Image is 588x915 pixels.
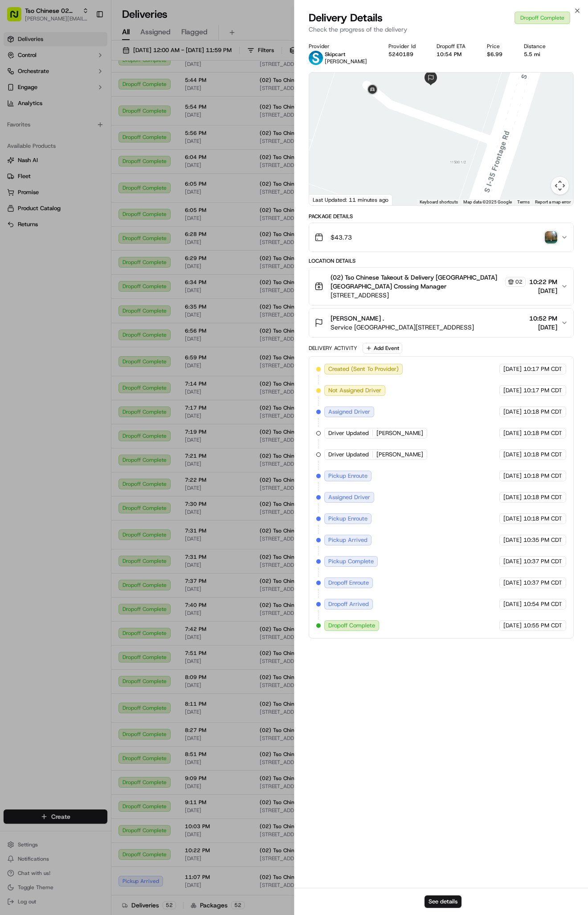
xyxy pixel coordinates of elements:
[376,429,423,437] span: [PERSON_NAME]
[524,51,553,58] div: 5.5 mi
[523,451,562,459] span: 10:18 PM CDT
[331,323,474,332] span: Service [GEOGRAPHIC_DATA][STREET_ADDRESS]
[328,365,399,373] span: Created (Sent To Provider)
[517,199,530,204] a: Terms (opens in new tab)
[124,162,142,169] span: [DATE]
[84,199,143,208] span: API Documentation
[529,323,557,332] span: [DATE]
[309,345,357,352] div: Delivery Activity
[328,386,381,394] span: Not Assigned Driver
[487,43,510,50] div: Price
[328,472,367,480] span: Pickup Enroute
[328,557,374,565] span: Pickup Complete
[309,43,374,50] div: Provider
[9,9,27,27] img: Nash
[523,515,562,523] span: 10:18 PM CDT
[328,600,369,608] span: Dropoff Arrived
[529,314,557,323] span: 10:52 PM
[503,493,522,501] span: [DATE]
[72,195,147,211] a: 💻API Documentation
[437,43,473,50] div: Dropoff ETA
[503,579,522,587] span: [DATE]
[503,365,522,373] span: [DATE]
[28,138,72,145] span: [PERSON_NAME]
[328,408,370,416] span: Assigned Driver
[523,579,562,587] span: 10:37 PM CDT
[331,273,503,291] span: (02) Tso Chinese Takeout & Delivery [GEOGRAPHIC_DATA] [GEOGRAPHIC_DATA] Crossing Manager
[523,493,562,501] span: 10:18 PM CDT
[5,195,72,211] a: 📗Knowledge Base
[523,600,562,608] span: 10:54 PM CDT
[328,515,367,523] span: Pickup Enroute
[309,194,392,205] div: Last Updated: 11 minutes ago
[9,154,23,168] img: Antonia (Store Manager)
[18,199,68,208] span: Knowledge Base
[309,309,573,337] button: [PERSON_NAME] .Service [GEOGRAPHIC_DATA][STREET_ADDRESS]10:52 PM[DATE]
[9,130,23,144] img: Charles Folsom
[89,221,108,228] span: Pylon
[437,51,473,58] div: 10:54 PM
[503,429,522,437] span: [DATE]
[311,194,341,205] a: Open this area in Google Maps (opens a new window)
[376,451,423,459] span: [PERSON_NAME]
[75,200,82,207] div: 💻
[331,314,384,323] span: [PERSON_NAME] .
[325,51,367,58] p: Skipcart
[388,51,413,58] button: 5240189
[328,429,369,437] span: Driver Updated
[503,536,522,544] span: [DATE]
[535,199,571,204] a: Report a map error
[503,386,522,394] span: [DATE]
[523,386,562,394] span: 10:17 PM CDT
[551,177,569,195] button: Map camera controls
[9,200,16,207] div: 📗
[524,43,553,50] div: Distance
[328,622,375,630] span: Dropoff Complete
[529,277,557,286] span: 10:22 PM
[328,493,370,501] span: Assigned Driver
[28,162,117,169] span: [PERSON_NAME] (Store Manager)
[328,579,369,587] span: Dropoff Enroute
[523,408,562,416] span: 10:18 PM CDT
[503,515,522,523] span: [DATE]
[9,116,60,123] div: Past conversations
[309,51,323,65] img: profile_skipcart_partner.png
[9,36,162,50] p: Welcome 👋
[309,223,573,252] button: $43.73photo_proof_of_delivery image
[9,85,25,101] img: 1736555255976-a54dd68f-1ca7-489b-9aae-adbdc363a1c4
[523,429,562,437] span: 10:18 PM CDT
[425,895,461,908] button: See details
[151,88,162,98] button: Start new chat
[23,57,160,67] input: Got a question? Start typing here...
[74,138,77,145] span: •
[309,257,574,264] div: Location Details
[503,622,522,630] span: [DATE]
[523,472,562,480] span: 10:18 PM CDT
[503,451,522,459] span: [DATE]
[503,557,522,565] span: [DATE]
[503,472,522,480] span: [DATE]
[309,11,383,25] span: Delivery Details
[311,194,341,205] img: Google
[328,451,369,459] span: Driver Updated
[19,85,35,101] img: 1738778727109-b901c2ba-d612-49f7-a14d-d897ce62d23f
[529,286,557,295] span: [DATE]
[119,162,122,169] span: •
[420,199,458,205] button: Keyboard shortcuts
[463,199,512,204] span: Map data ©2025 Google
[523,557,562,565] span: 10:37 PM CDT
[363,343,402,354] button: Add Event
[18,138,25,146] img: 1736555255976-a54dd68f-1ca7-489b-9aae-adbdc363a1c4
[309,213,574,220] div: Package Details
[63,220,108,228] a: Powered byPylon
[523,536,562,544] span: 10:35 PM CDT
[331,291,526,300] span: [STREET_ADDRESS]
[79,138,97,145] span: [DATE]
[523,622,562,630] span: 10:55 PM CDT
[545,231,557,244] img: photo_proof_of_delivery image
[487,51,510,58] div: $6.99
[388,43,423,50] div: Provider Id
[515,278,523,285] span: 02
[325,58,367,65] span: [PERSON_NAME]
